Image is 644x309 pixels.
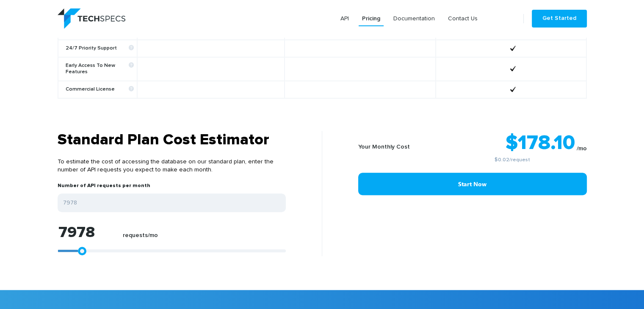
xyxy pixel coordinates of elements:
a: Start Now [358,173,587,195]
a: Documentation [390,11,438,26]
label: Number of API requests per month [58,182,150,193]
label: requests/mo [123,232,158,243]
img: logo [58,8,125,29]
a: Pricing [359,11,384,26]
a: $0.02 [495,157,509,163]
b: Your Monthly Cost [358,144,410,150]
p: To estimate the cost of accessing the database on our standard plan, enter the number of API requ... [58,149,286,182]
h3: Standard Plan Cost Estimator [58,131,286,149]
b: 24/7 Priority Support [66,45,134,52]
a: Get Started [532,10,587,28]
strong: $178.10 [506,133,575,153]
small: /request [438,157,587,163]
a: API [337,11,352,26]
a: Contact Us [445,11,481,26]
sub: /mo [577,146,587,152]
b: Early Access To New Features [66,63,134,75]
b: Commercial License [66,86,134,93]
input: Enter your expected number of API requests [58,193,286,212]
